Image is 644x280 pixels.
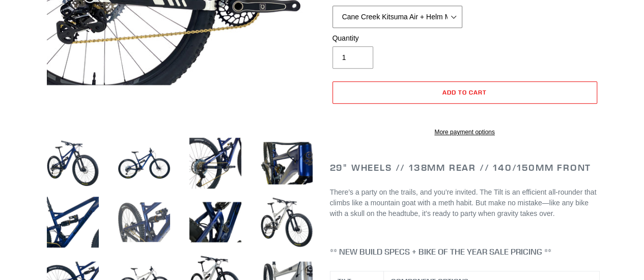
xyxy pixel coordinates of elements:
[442,88,487,96] span: Add to cart
[45,135,101,191] img: Load image into Gallery viewer, TILT - Complete Bike
[330,247,600,257] h4: ** NEW BUILD SPECS + BIKE OF THE YEAR SALE PRICING **
[332,33,462,44] label: Quantity
[45,194,101,250] img: Load image into Gallery viewer, TILT - Complete Bike
[116,194,172,250] img: Load image into Gallery viewer, TILT - Complete Bike
[330,162,600,173] h2: 29" Wheels // 138mm Rear // 140/150mm Front
[332,128,597,137] a: More payment options
[259,135,315,191] img: Load image into Gallery viewer, TILT - Complete Bike
[330,187,600,219] p: There’s a party on the trails, and you’re invited. The Tilt is an efficient all-rounder that clim...
[187,135,243,191] img: Load image into Gallery viewer, TILT - Complete Bike
[187,194,243,250] img: Load image into Gallery viewer, TILT - Complete Bike
[259,194,315,250] img: Load image into Gallery viewer, TILT - Complete Bike
[332,81,597,104] button: Add to cart
[116,135,172,191] img: Load image into Gallery viewer, TILT - Complete Bike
